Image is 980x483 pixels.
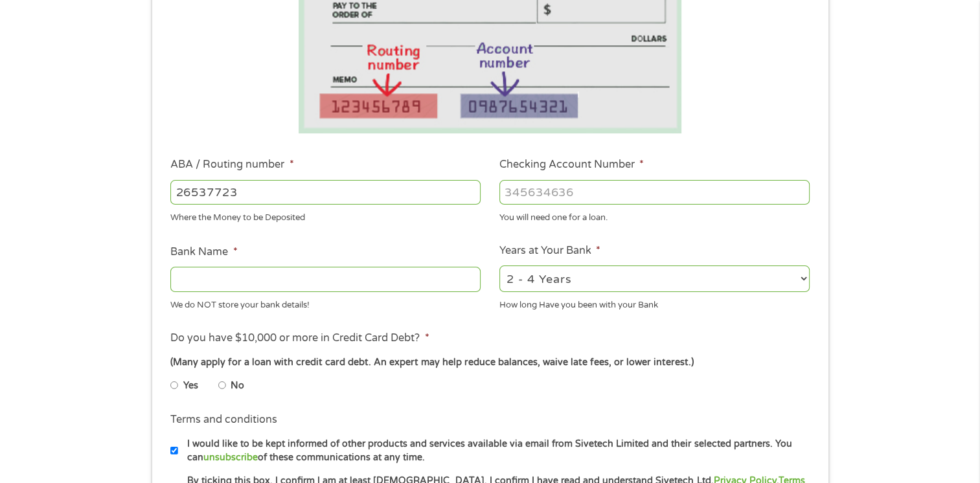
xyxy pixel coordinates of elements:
[170,180,481,205] input: 263177916
[499,158,644,172] label: Checking Account Number
[183,379,198,393] label: Yes
[170,207,481,225] div: Where the Money to be Deposited
[499,207,810,225] div: You will need one for a loan.
[499,180,810,205] input: 345634636
[170,413,277,427] label: Terms and conditions
[170,158,293,172] label: ABA / Routing number
[499,244,600,258] label: Years at Your Bank
[170,294,481,311] div: We do NOT store your bank details!
[170,355,809,370] div: (Many apply for a loan with credit card debt. An expert may help reduce balances, waive late fees...
[203,452,258,463] a: unsubscribe
[178,437,814,465] label: I would like to be kept informed of other products and services available via email from Sivetech...
[231,379,244,393] label: No
[170,245,237,259] label: Bank Name
[170,331,429,345] label: Do you have $10,000 or more in Credit Card Debt?
[499,294,810,311] div: How long Have you been with your Bank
